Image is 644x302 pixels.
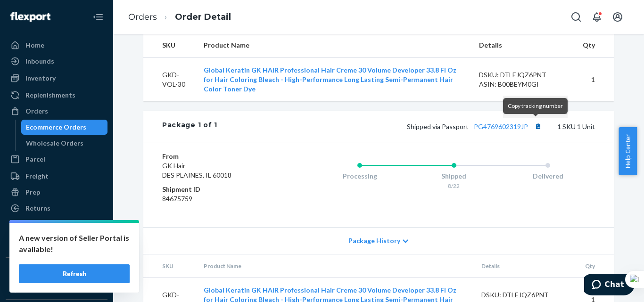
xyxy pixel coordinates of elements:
[128,12,157,22] a: Orders
[162,152,275,161] dt: From
[6,71,107,86] a: Inventory
[25,73,56,83] div: Inventory
[26,139,83,148] div: Wholesale Orders
[619,127,637,175] button: Help Center
[6,284,107,295] a: Add Integration
[479,70,568,80] div: DSKU: DTLEJQZ6PNT
[348,236,400,245] span: Package History
[608,8,627,26] button: Open account menu
[25,188,40,197] div: Prep
[407,122,544,131] span: Shipped via Passport
[196,33,472,58] th: Product Name
[26,122,86,132] div: Ecommerce Orders
[575,33,614,58] th: Qty
[143,33,196,58] th: SKU
[162,185,275,194] dt: Shipment ID
[6,38,107,53] a: Home
[474,122,528,131] a: PG4769602319JP
[575,58,614,102] td: 1
[25,171,49,181] div: Freight
[19,232,130,255] p: A new version of Seller Portal is available!
[474,254,578,278] th: Details
[6,54,107,69] a: Inbounds
[6,152,107,167] a: Parcel
[532,120,544,132] button: Copy tracking number
[6,88,107,103] a: Replenishments
[25,204,50,213] div: Returns
[143,58,196,102] td: GKD-VOL-30
[6,185,107,200] a: Prep
[6,104,107,119] a: Orders
[6,265,107,280] button: Integrations
[25,106,48,116] div: Orders
[471,33,575,58] th: Details
[25,41,44,50] div: Home
[587,8,606,26] button: Open notifications
[89,8,107,26] button: Close Navigation
[501,171,595,181] div: Delivered
[508,102,563,109] span: Copy tracking number
[25,90,75,100] div: Replenishments
[217,120,595,132] div: 1 SKU 1 Unit
[6,235,107,250] a: Billing
[21,136,108,151] a: Wholesale Orders
[407,171,501,181] div: Shipped
[6,201,107,216] a: Returns
[175,12,231,22] a: Order Detail
[21,120,108,135] a: Ecommerce Orders
[479,80,568,89] div: ASIN: B00BEYM0GI
[162,120,217,132] div: Package 1 of 1
[584,274,635,297] iframe: Opens a widget where you can chat to one of our agents
[204,66,456,93] a: Global Keratin GK HAIR Professional Hair Creme 30 Volume Developer 33.8 Fl Oz for Hair Coloring B...
[19,264,130,283] button: Refresh
[567,8,586,26] button: Open Search Box
[162,162,231,179] span: GK Hair DES PLAINES, IL 60018
[6,169,107,184] a: Freight
[25,155,45,164] div: Parcel
[6,218,107,233] a: Reporting
[25,57,54,66] div: Inbounds
[481,290,570,300] div: DSKU: DTLEJQZ6PNT
[10,12,50,22] img: Flexport logo
[196,254,474,278] th: Product Name
[578,254,614,278] th: Qty
[162,194,275,204] dd: 84675759
[121,3,239,31] ol: breadcrumbs
[313,171,407,181] div: Processing
[407,182,501,190] div: 8/22
[143,254,196,278] th: SKU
